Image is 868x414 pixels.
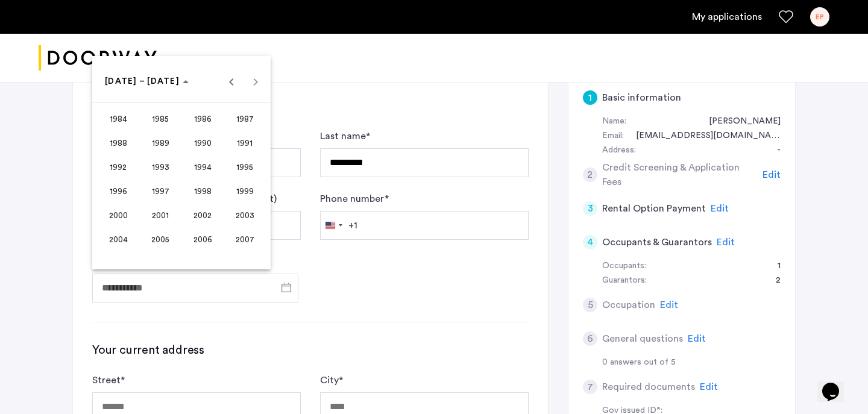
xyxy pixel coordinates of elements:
button: Previous 24 years [219,69,244,93]
span: 2003 [226,204,264,226]
span: 1991 [226,132,264,154]
button: 1993 [139,155,181,179]
button: 1984 [97,107,139,131]
button: 2003 [224,203,266,227]
span: 1986 [184,108,222,130]
button: 1988 [97,131,139,155]
button: 1994 [181,155,224,179]
button: 2001 [139,203,181,227]
button: 2004 [97,227,139,251]
iframe: chat widget [817,366,856,402]
button: 1989 [139,131,181,155]
span: 2007 [226,228,264,250]
span: 1995 [226,156,264,178]
button: 1996 [97,179,139,203]
button: 1991 [224,131,266,155]
button: Choose date [100,71,193,92]
button: 2005 [139,227,181,251]
span: 1990 [184,132,222,154]
span: 1999 [226,180,264,202]
span: 2000 [99,204,137,226]
button: 1986 [181,107,224,131]
span: 2001 [142,204,180,226]
button: 1990 [181,131,224,155]
span: 2002 [184,204,222,226]
button: 1997 [139,179,181,203]
span: 1984 [99,108,137,130]
span: 2004 [99,228,137,250]
button: 2006 [181,227,224,251]
span: 1988 [99,132,137,154]
span: [DATE] – [DATE] [105,77,180,86]
button: 2007 [224,227,266,251]
span: 1989 [142,132,180,154]
button: 1985 [139,107,181,131]
button: 2002 [181,203,224,227]
button: 1992 [97,155,139,179]
span: 1987 [226,108,264,130]
span: 1992 [99,156,137,178]
button: 1999 [224,179,266,203]
span: 2006 [184,228,222,250]
span: 1993 [142,156,180,178]
span: 1985 [142,108,180,130]
span: 1994 [184,156,222,178]
button: 1995 [224,155,266,179]
button: 1998 [181,179,224,203]
span: 2005 [142,228,180,250]
button: 1987 [224,107,266,131]
span: 1996 [99,180,137,202]
button: 2000 [97,203,139,227]
span: 1997 [142,180,180,202]
span: 1998 [184,180,222,202]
